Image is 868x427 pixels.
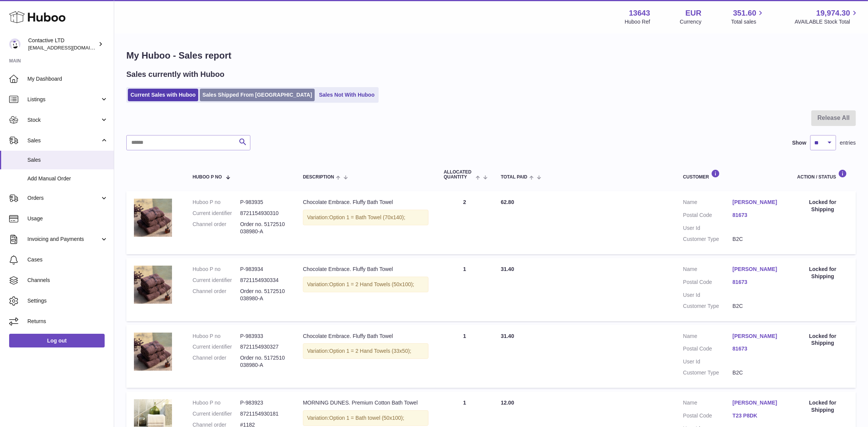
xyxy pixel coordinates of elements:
dd: B2C [733,369,782,376]
dt: Huboo P no [193,333,240,340]
span: 62.80 [501,199,514,205]
dt: Name [683,333,733,342]
dt: Name [683,399,733,408]
dd: 8721154930310 [240,210,288,217]
label: Show [792,139,806,147]
a: 351.60 Total sales [731,8,765,25]
div: Variation: [303,277,428,292]
dd: 8721154930181 [240,410,288,417]
dt: User Id [683,292,733,299]
strong: 13643 [629,8,650,18]
span: Channels [27,277,108,284]
span: AVAILABLE Stock Total [795,18,859,25]
a: Sales Not With Huboo [316,89,377,101]
span: Listings [27,96,100,103]
dt: User Id [683,225,733,232]
dt: Huboo P no [193,399,240,406]
div: Chocolate Embrace. Fluffy Bath Towel [303,266,428,273]
a: [PERSON_NAME] [733,399,782,406]
dt: Customer Type [683,369,733,376]
div: Locked for Shipping [797,199,848,213]
dt: Postal Code [683,212,733,221]
span: Huboo P no [193,175,222,180]
a: T23 P8DK [733,412,782,419]
a: Sales Shipped From [GEOGRAPHIC_DATA] [200,89,315,101]
div: Variation: [303,210,428,225]
div: Chocolate Embrace. Fluffy Bath Towel [303,333,428,340]
dd: Order no. 5172510038980-A [240,221,288,235]
span: Sales [27,137,100,144]
div: Locked for Shipping [797,399,848,414]
img: soul@SOWLhome.com [9,38,21,50]
dt: User Id [683,358,733,365]
h1: My Huboo - Sales report [126,49,856,62]
span: [EMAIL_ADDRESS][DOMAIN_NAME] [28,45,112,51]
span: Option 1 = Bath Towel (70x140); [329,214,405,220]
span: Option 1 = Bath towel (50x100); [329,415,404,421]
span: 31.40 [501,266,514,272]
span: 31.40 [501,333,514,339]
span: 19,974.30 [816,8,850,18]
span: Description [303,175,334,180]
div: Chocolate Embrace. Fluffy Bath Towel [303,199,428,206]
dt: Huboo P no [193,199,240,206]
dt: Channel order [193,354,240,369]
a: 81673 [733,279,782,286]
dt: Current identifier [193,277,240,284]
a: Current Sales with Huboo [128,89,198,101]
td: 1 [436,325,493,388]
dt: Customer Type [683,236,733,243]
dt: Channel order [193,221,240,235]
span: Stock [27,116,100,124]
a: 81673 [733,345,782,352]
a: [PERSON_NAME] [733,333,782,340]
span: 12.00 [501,400,514,406]
span: Add Manual Order [27,175,108,182]
img: chocolate-embrace-fluffy-bath-towel-1.jpg [134,333,172,371]
dd: P-983935 [240,199,288,206]
dt: Current identifier [193,410,240,417]
dd: Order no. 5172510038980-A [240,354,288,369]
div: Variation: [303,410,428,426]
dd: Order no. 5172510038980-A [240,288,288,302]
div: Currency [680,18,702,25]
dd: 8721154930327 [240,343,288,351]
span: Cases [27,256,108,263]
a: 81673 [733,212,782,219]
dd: B2C [733,236,782,243]
div: Contactive LTD [28,37,97,51]
h2: Sales currently with Huboo [126,69,225,80]
dd: B2C [733,303,782,310]
div: Locked for Shipping [797,333,848,347]
span: Total paid [501,175,527,180]
span: Returns [27,318,108,325]
img: chocolate-embrace-fluffy-bath-towel-1.jpg [134,266,172,304]
dt: Postal Code [683,412,733,421]
dt: Name [683,199,733,208]
dd: P-983934 [240,266,288,273]
div: Customer [683,169,782,180]
div: MORNING DUNES. Premium Cotton Bath Towel [303,399,428,406]
span: Usage [27,215,108,222]
dt: Current identifier [193,343,240,351]
td: 1 [436,258,493,321]
a: Log out [9,334,105,347]
dd: P-983933 [240,333,288,340]
dt: Name [683,266,733,275]
div: Variation: [303,343,428,359]
dt: Huboo P no [193,266,240,273]
span: ALLOCATED Quantity [444,170,474,180]
div: Huboo Ref [625,18,650,25]
span: Option 1 = 2 Hand Towels (50x100); [329,281,414,287]
span: Sales [27,156,108,164]
span: Orders [27,194,100,202]
div: Action / Status [797,169,848,180]
div: Locked for Shipping [797,266,848,280]
img: chocolate-embrace-fluffy-bath-towel-1.jpg [134,199,172,237]
td: 2 [436,191,493,254]
dt: Customer Type [683,303,733,310]
span: 351.60 [733,8,756,18]
a: [PERSON_NAME] [733,199,782,206]
span: Invoicing and Payments [27,236,100,243]
dd: P-983923 [240,399,288,406]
